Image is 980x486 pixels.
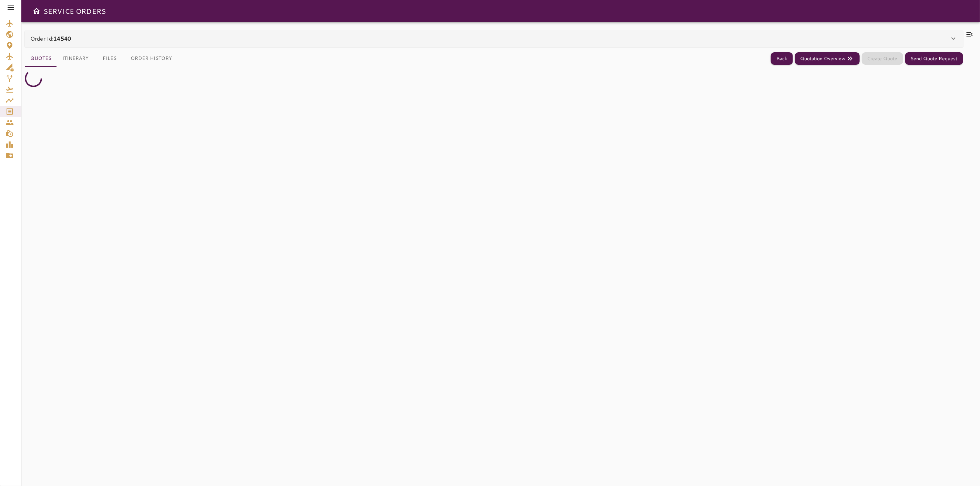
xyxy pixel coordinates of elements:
button: Open drawer [30,4,43,18]
button: Itinerary [57,50,94,67]
button: Files [94,50,125,67]
b: 14540 [53,34,71,42]
h6: SERVICE ORDERS [43,6,106,17]
button: Send Quote Request [905,52,963,65]
p: Order Id: [30,34,71,43]
button: Back [771,52,793,65]
button: Quotation Overview [795,52,860,65]
div: basic tabs example [25,50,177,67]
button: Order History [125,50,177,67]
div: Order Id:14540 [25,30,963,47]
button: Quotes [25,50,57,67]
